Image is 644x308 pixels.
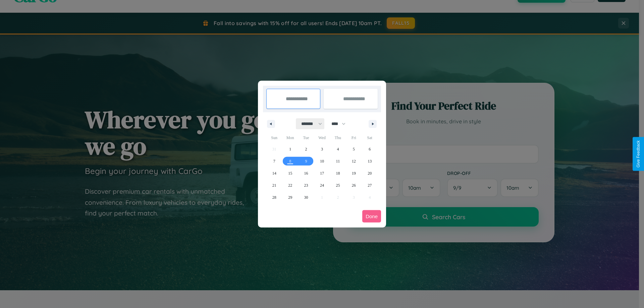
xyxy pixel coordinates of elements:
span: 6 [369,143,371,155]
span: 13 [368,155,372,167]
span: 5 [353,143,355,155]
button: 26 [346,179,362,191]
button: 28 [266,191,282,203]
button: 23 [298,179,314,191]
span: 26 [352,179,356,191]
span: 22 [288,179,292,191]
button: 2 [298,143,314,155]
span: Mon [282,132,298,143]
span: 27 [368,179,372,191]
span: 3 [321,143,323,155]
button: Done [362,210,381,223]
button: 20 [362,167,378,179]
button: 10 [314,155,330,167]
button: 6 [362,143,378,155]
span: 7 [273,155,275,167]
button: 22 [282,179,298,191]
span: 17 [320,167,324,179]
span: 23 [304,179,308,191]
button: 30 [298,191,314,203]
span: 1 [289,143,291,155]
span: 8 [289,155,291,167]
span: 28 [272,191,276,203]
button: 17 [314,167,330,179]
button: 9 [298,155,314,167]
span: 25 [336,179,340,191]
span: Wed [314,132,330,143]
button: 5 [346,143,362,155]
span: 19 [352,167,356,179]
span: 11 [336,155,340,167]
span: 20 [368,167,372,179]
button: 27 [362,179,378,191]
button: 14 [266,167,282,179]
button: 4 [330,143,346,155]
button: 3 [314,143,330,155]
button: 1 [282,143,298,155]
button: 29 [282,191,298,203]
button: 16 [298,167,314,179]
div: Give Feedback [636,140,641,168]
span: 4 [337,143,339,155]
button: 11 [330,155,346,167]
span: Fri [346,132,362,143]
button: 13 [362,155,378,167]
span: 29 [288,191,292,203]
span: Sun [266,132,282,143]
button: 21 [266,179,282,191]
span: Sat [362,132,378,143]
button: 19 [346,167,362,179]
button: 24 [314,179,330,191]
button: 18 [330,167,346,179]
span: 24 [320,179,324,191]
span: 18 [336,167,340,179]
span: 12 [352,155,356,167]
span: 14 [272,167,276,179]
span: 16 [304,167,308,179]
span: Thu [330,132,346,143]
button: 12 [346,155,362,167]
span: 2 [305,143,307,155]
span: 9 [305,155,307,167]
button: 8 [282,155,298,167]
span: Tue [298,132,314,143]
span: 15 [288,167,292,179]
span: 21 [272,179,276,191]
button: 25 [330,179,346,191]
button: 15 [282,167,298,179]
span: 10 [320,155,324,167]
span: 30 [304,191,308,203]
button: 7 [266,155,282,167]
